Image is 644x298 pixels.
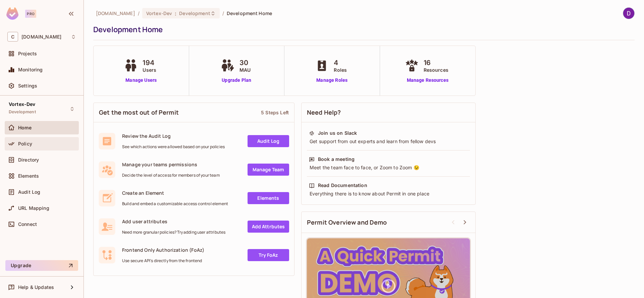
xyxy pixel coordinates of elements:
[318,130,357,136] div: Join us on Slack
[18,285,54,290] span: Help & Updates
[18,125,32,130] span: Home
[122,77,160,84] a: Manage Users
[122,258,204,263] span: Use secure API's directly from the frontend
[122,161,220,168] span: Manage your teams permissions
[18,189,40,195] span: Audit Log
[334,66,347,73] span: Roles
[174,11,177,16] span: :
[143,58,156,68] span: 194
[18,141,32,146] span: Policy
[122,201,228,206] span: Build and embed a customizable access control element
[138,10,140,16] li: /
[96,10,135,16] span: the active workspace
[248,192,289,204] a: Elements
[248,249,289,261] a: Try FoAz
[334,58,347,68] span: 4
[7,32,18,42] span: C
[6,7,18,20] img: SReyMgAAAABJRU5ErkJggg==
[239,58,251,68] span: 30
[122,173,220,178] span: Decide the level of access for members of your team
[18,205,49,211] span: URL Mapping
[18,51,37,56] span: Projects
[179,10,210,16] span: Development
[18,157,39,163] span: Directory
[314,77,350,84] a: Manage Roles
[122,218,225,225] span: Add user attributes
[21,34,61,40] span: Workspace: consoleconnect.com
[623,8,634,19] img: Dave Xiong
[248,221,289,233] a: Add Attrbutes
[424,58,448,68] span: 16
[18,222,37,227] span: Connect
[9,109,36,115] span: Development
[122,133,225,139] span: Review the Audit Log
[18,83,37,88] span: Settings
[18,173,39,179] span: Elements
[248,135,289,147] a: Audit Log
[122,230,225,235] span: Need more granular policies? Try adding user attributes
[146,10,172,16] span: Vortex-Dev
[18,67,43,72] span: Monitoring
[219,77,254,84] a: Upgrade Plan
[9,102,36,107] span: Vortex-Dev
[307,218,387,227] span: Permit Overview and Demo
[143,66,156,73] span: Users
[25,10,36,18] div: Pro
[122,247,204,253] span: Frontend Only Authorization (FoAz)
[93,24,631,35] div: Development Home
[227,10,272,16] span: Development Home
[424,66,448,73] span: Resources
[99,108,179,117] span: Get the most out of Permit
[222,10,224,16] li: /
[404,77,452,84] a: Manage Resources
[318,156,355,163] div: Book a meeting
[5,260,78,271] button: Upgrade
[309,138,468,145] div: Get support from out experts and learn from fellow devs
[309,190,468,197] div: Everything there is to know about Permit in one place
[122,144,225,150] span: See which actions were allowed based on your policies
[248,164,289,176] a: Manage Team
[307,108,341,117] span: Need Help?
[122,190,228,196] span: Create an Element
[261,109,289,116] div: 5 Steps Left
[309,164,468,171] div: Meet the team face to face, or Zoom to Zoom 😉
[239,66,251,73] span: MAU
[318,182,367,189] div: Read Documentation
